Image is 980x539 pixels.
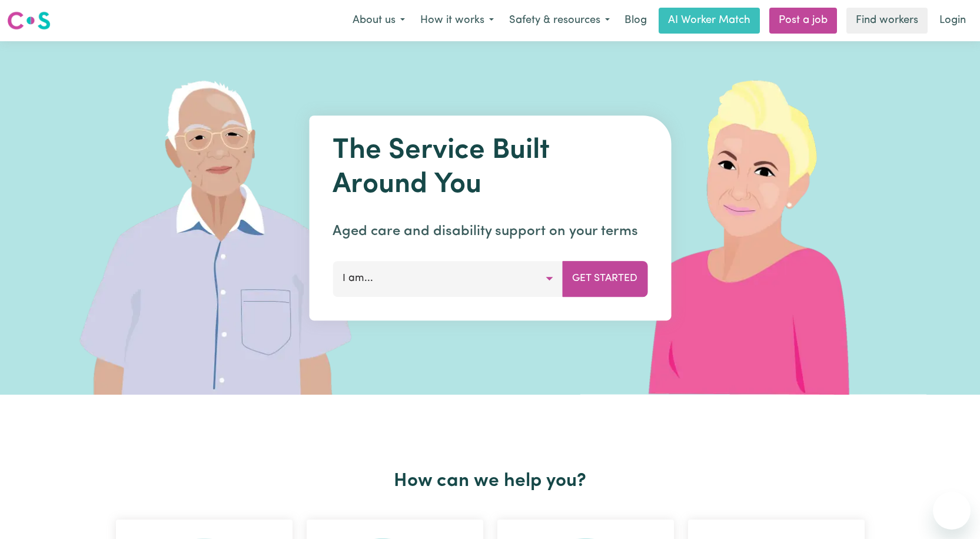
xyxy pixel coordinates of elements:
button: Get Started [562,261,647,296]
img: Careseekers logo [7,10,51,31]
a: Blog [617,8,654,34]
p: Aged care and disability support on your terms [333,221,647,242]
a: Careseekers logo [7,7,51,34]
h2: How can we help you? [109,470,872,492]
button: How it works [413,8,501,33]
a: Post a job [769,8,837,34]
button: I am... [333,261,563,296]
a: AI Worker Match [659,8,760,34]
a: Find workers [846,8,928,34]
iframe: Button to launch messaging window [933,492,971,530]
a: Login [932,8,973,34]
h1: The Service Built Around You [333,134,647,202]
button: About us [345,8,413,33]
button: Safety & resources [501,8,617,33]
